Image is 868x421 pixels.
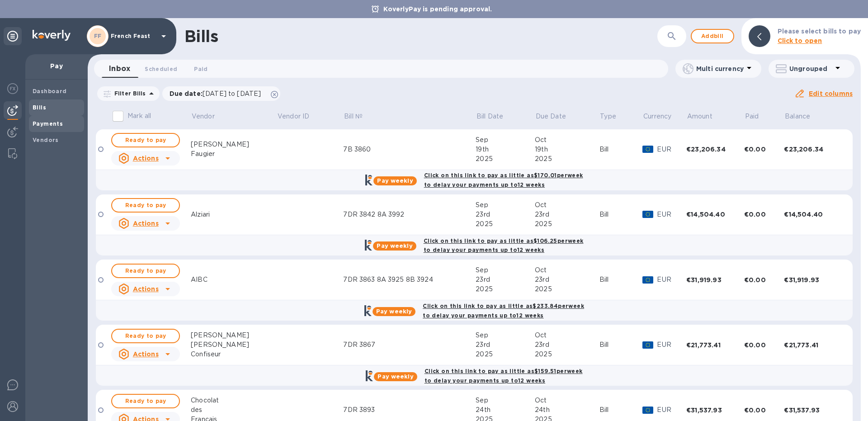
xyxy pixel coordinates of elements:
[476,275,535,284] div: 23rd
[476,135,535,145] div: Sep
[476,331,535,340] div: Sep
[119,135,172,146] span: Ready to pay
[133,220,159,227] u: Actions
[784,145,842,154] div: €23,206.34
[599,210,643,219] div: Bill
[535,154,599,164] div: 2025
[377,177,413,184] b: Pay weekly
[343,210,476,219] div: 7DR 3842 8A 3992
[119,265,172,276] span: Ready to pay
[476,396,535,405] div: Sep
[599,340,643,350] div: Bill
[191,140,277,149] div: [PERSON_NAME]
[111,133,180,147] button: Ready to pay
[184,27,218,46] h1: Bills
[203,90,261,97] span: [DATE] to [DATE]
[785,112,810,121] p: Balance
[191,331,277,340] div: [PERSON_NAME]
[657,340,686,350] p: EUR
[170,89,266,98] p: Due date :
[343,275,476,284] div: 7DR 3863 8A 3925 8B 3924
[343,340,476,350] div: 7DR 3867
[476,145,535,154] div: 19th
[192,112,226,121] span: Vendor
[133,285,159,293] u: Actions
[111,198,180,213] button: Ready to pay
[476,210,535,219] div: 23rd
[699,31,726,42] span: Add bill
[119,396,172,407] span: Ready to pay
[424,172,583,188] b: Click on this link to pay as little as $170.01 per week to delay your payments up to 12 weeks
[343,145,476,154] div: 7B 3860
[109,62,130,75] span: Inbox
[425,368,583,384] b: Click on this link to pay as little as $159.51 per week to delay your payments up to 12 weeks
[111,90,146,97] p: Filter Bills
[535,265,599,275] div: Oct
[744,406,784,415] div: €0.00
[785,112,822,121] span: Balance
[278,112,321,121] span: Vendor ID
[686,406,744,415] div: €31,537.93
[191,340,277,350] div: [PERSON_NAME]
[94,33,102,39] b: FF
[686,145,744,154] div: €23,206.34
[657,145,686,154] p: EUR
[111,264,180,278] button: Ready to pay
[809,90,853,97] u: Edit columns
[535,284,599,294] div: 2025
[784,341,842,350] div: €21,773.41
[535,200,599,210] div: Oct
[536,112,566,121] p: Due Date
[133,350,159,358] u: Actions
[377,242,412,249] b: Pay weekly
[111,394,180,408] button: Ready to pay
[600,112,628,121] span: Type
[145,64,177,74] span: Scheduled
[535,219,599,229] div: 2025
[476,284,535,294] div: 2025
[111,33,156,39] p: French Feast
[476,219,535,229] div: 2025
[191,210,277,219] div: Alziari
[599,145,643,154] div: Bill
[7,83,18,94] img: Foreign exchange
[162,86,281,101] div: Due date:[DATE] to [DATE]
[535,145,599,154] div: 19th
[344,112,363,121] p: Bill №
[476,405,535,415] div: 24th
[33,137,59,143] b: Vendors
[535,405,599,415] div: 24th
[744,210,784,219] div: €0.00
[111,329,180,343] button: Ready to pay
[687,112,712,121] p: Amount
[744,275,784,284] div: €0.00
[344,112,374,121] span: Bill №
[535,350,599,359] div: 2025
[476,154,535,164] div: 2025
[535,135,599,145] div: Oct
[191,275,277,284] div: AIBC
[376,308,412,315] b: Pay weekly
[686,275,744,284] div: €31,919.93
[191,396,277,405] div: Chocolat
[744,145,784,154] div: €0.00
[535,275,599,284] div: 23rd
[476,200,535,210] div: Sep
[657,405,686,415] p: EUR
[476,265,535,275] div: Sep
[599,275,643,284] div: Bill
[191,350,277,359] div: Confiseur
[476,350,535,359] div: 2025
[778,37,822,44] b: Click to open
[127,111,151,121] p: Mark all
[423,303,584,319] b: Click on this link to pay as little as $233.84 per week to delay your payments up to 12 weeks
[379,5,497,14] p: KoverlyPay is pending approval.
[476,340,535,350] div: 23rd
[278,112,309,121] p: Vendor ID
[191,405,277,415] div: des
[643,112,671,121] p: Currency
[778,28,861,35] b: Please select bills to pay
[784,406,842,415] div: €31,537.93
[119,331,172,341] span: Ready to pay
